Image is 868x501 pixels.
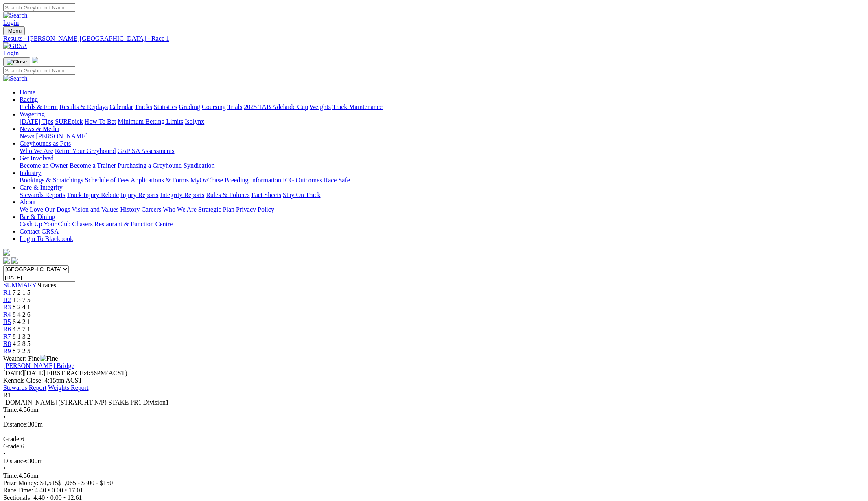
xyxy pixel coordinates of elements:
[135,103,152,110] a: Tracks
[120,206,140,213] a: History
[3,3,75,12] input: Search
[3,457,28,464] span: Distance:
[20,228,59,235] a: Contact GRSA
[3,355,58,362] span: Weather: Fine
[20,206,70,213] a: We Love Our Dogs
[20,118,53,125] a: [DATE] Tips
[3,457,865,465] div: 300m
[8,28,22,34] span: Menu
[20,221,865,228] div: Bar & Dining
[141,206,161,213] a: Careers
[225,177,281,184] a: Breeding Information
[20,191,65,198] a: Stewards Reports
[13,296,31,303] span: 1 3 7 5
[3,370,24,376] span: [DATE]
[3,399,865,406] div: [DOMAIN_NAME] (STRAIGHT N/P) STAKE PR1 Division1
[3,296,11,303] a: R2
[3,487,33,494] span: Race Time:
[3,50,19,57] a: Login
[55,118,83,125] a: SUREpick
[20,140,71,147] a: Greyhounds as Pets
[3,421,865,428] div: 300m
[3,348,11,354] a: R9
[36,133,87,140] a: [PERSON_NAME]
[11,257,18,264] img: twitter.svg
[184,162,214,169] a: Syndication
[20,125,59,132] a: News & Media
[3,465,6,472] span: •
[118,118,183,125] a: Minimum Betting Limits
[3,273,75,282] input: Select date
[40,355,58,362] img: Fine
[7,59,27,65] img: Close
[3,443,21,450] span: Grade:
[13,333,31,340] span: 8 1 3 2
[109,103,133,110] a: Calendar
[65,487,67,494] span: •
[3,413,6,420] span: •
[185,118,204,125] a: Isolynx
[85,177,129,184] a: Schedule of Fees
[3,57,30,66] button: Toggle navigation
[3,333,11,340] span: R7
[85,118,116,125] a: How To Bet
[50,494,62,501] span: 0.00
[3,75,28,82] img: Search
[59,103,108,110] a: Results & Replays
[69,487,83,494] span: 17.01
[3,406,19,413] span: Time:
[55,147,116,154] a: Retire Your Greyhound
[35,487,46,494] span: 4.40
[20,184,63,191] a: Care & Integrity
[3,326,11,333] a: R6
[118,147,175,154] a: GAP SA Assessments
[118,162,182,169] a: Purchasing a Greyhound
[3,421,28,428] span: Distance:
[20,199,36,206] a: About
[47,370,85,376] span: FIRST RACE:
[63,494,66,501] span: •
[3,362,74,369] a: [PERSON_NAME] Bridge
[20,118,865,125] div: Wagering
[283,177,322,184] a: ICG Outcomes
[3,450,6,457] span: •
[20,177,865,184] div: Industry
[20,133,865,140] div: News & Media
[70,162,116,169] a: Become a Trainer
[3,435,865,443] div: 6
[3,282,36,289] a: SUMMARY
[20,96,38,103] a: Racing
[190,177,223,184] a: MyOzChase
[324,177,350,184] a: Race Safe
[3,304,11,311] span: R3
[20,155,54,162] a: Get Involved
[20,147,865,155] div: Greyhounds as Pets
[3,472,19,479] span: Time:
[67,191,119,198] a: Track Injury Rebate
[163,206,197,213] a: Who We Are
[3,494,32,501] span: Sectionals:
[46,494,49,501] span: •
[3,392,11,398] span: R1
[3,443,865,450] div: 6
[3,66,75,75] input: Search
[154,103,177,110] a: Statistics
[3,26,25,35] button: Toggle navigation
[236,206,274,213] a: Privacy Policy
[67,494,82,501] span: 12.61
[3,435,21,442] span: Grade:
[3,479,865,487] div: Prize Money: $1,515
[3,249,10,256] img: logo-grsa-white.png
[3,318,11,325] span: R5
[20,103,865,111] div: Racing
[3,340,11,347] span: R8
[3,377,865,384] div: Kennels Close: 4:15pm ACST
[227,103,242,110] a: Trials
[33,494,45,501] span: 4.40
[20,213,55,220] a: Bar & Dining
[3,289,11,296] a: R1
